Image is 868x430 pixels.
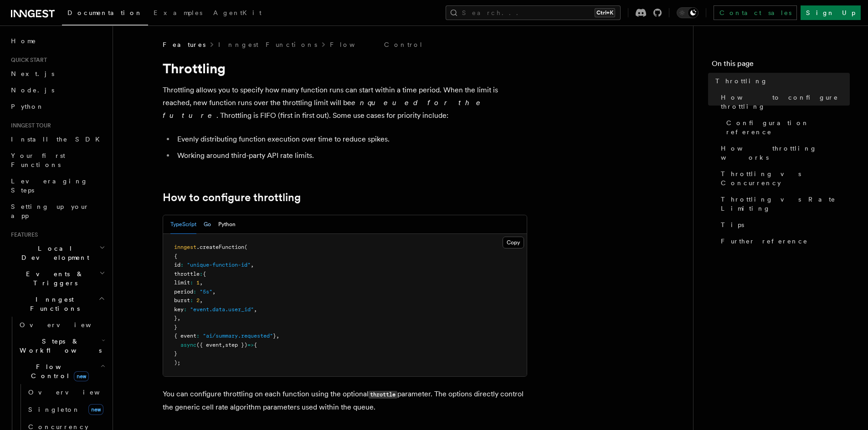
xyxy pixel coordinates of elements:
[218,40,317,49] a: Inngest Functions
[254,306,257,313] span: ,
[7,98,107,115] a: Python
[247,342,254,348] span: =>
[170,215,196,234] button: TypeScript
[273,333,276,339] span: }
[175,133,527,146] li: Evenly distributing function execution over time to reduce spikes.
[174,271,200,277] span: throttle
[180,262,184,268] span: :
[25,384,107,400] a: Overview
[11,36,36,46] span: Home
[200,279,203,286] span: ,
[74,371,89,381] span: new
[174,315,177,321] span: }
[16,359,107,384] button: Flow Controlnew
[200,271,203,277] span: :
[11,152,65,168] span: Your first Functions
[717,140,850,166] a: How throttling works
[721,220,744,229] span: Tips
[196,279,200,286] span: 1
[11,136,105,143] span: Install the SDK
[203,333,273,339] span: "ai/summary.requested"
[677,7,699,18] button: Toggle dark mode
[7,66,107,82] a: Next.js
[174,253,177,259] span: {
[7,33,107,49] a: Home
[715,76,768,86] span: Throttling
[184,306,187,313] span: :
[212,288,216,295] span: ,
[276,333,279,339] span: ,
[196,297,200,304] span: 2
[174,350,177,357] span: }
[7,266,107,291] button: Events & Triggers
[163,191,301,204] a: How to configure throttling
[7,147,107,173] a: Your first Functions
[222,342,225,348] span: ,
[193,288,196,295] span: :
[20,321,113,329] span: Overview
[717,166,850,191] a: Throttling vs Concurrency
[196,342,222,348] span: ({ event
[174,297,190,304] span: burst
[717,233,850,249] a: Further reference
[7,122,51,129] span: Inngest tour
[721,237,808,246] span: Further reference
[174,324,177,330] span: }
[187,262,251,268] span: "unique-function-id"
[11,177,88,194] span: Leveraging Steps
[200,297,203,304] span: ,
[196,333,200,339] span: :
[67,9,143,16] span: Documentation
[7,198,107,224] a: Setting up your app
[148,3,208,25] a: Examples
[11,86,54,94] span: Node.js
[16,362,100,380] span: Flow Control
[213,9,262,16] span: AgentKit
[330,40,423,49] a: Flow Control
[174,288,193,295] span: period
[369,391,397,399] code: throttle
[11,70,54,77] span: Next.js
[88,404,103,415] span: new
[7,291,107,317] button: Inngest Functions
[712,73,850,89] a: Throttling
[7,173,107,198] a: Leveraging Steps
[208,3,267,25] a: AgentKit
[190,279,193,286] span: :
[726,118,850,137] span: Configuration reference
[11,103,44,110] span: Python
[174,306,184,313] span: key
[204,215,211,234] button: Go
[163,84,527,122] p: Throttling allows you to specify how many function runs can start within a time period. When the ...
[717,217,850,233] a: Tips
[717,89,850,115] a: How to configure throttling
[446,5,621,20] button: Search...Ctrl+K
[7,231,38,238] span: Features
[254,342,257,348] span: {
[7,295,98,313] span: Inngest Functions
[712,58,850,73] h4: On this page
[714,5,797,20] a: Contact sales
[174,279,190,286] span: limit
[28,406,80,413] span: Singleton
[163,40,205,49] span: Features
[190,306,254,313] span: "event.data.user_id"
[11,203,89,219] span: Setting up your app
[7,240,107,266] button: Local Development
[16,337,102,355] span: Steps & Workflows
[174,359,180,366] span: );
[175,149,527,162] li: Working around third-party API rate limits.
[244,244,247,250] span: (
[721,93,850,111] span: How to configure throttling
[721,169,850,187] span: Throttling vs Concurrency
[28,389,122,396] span: Overview
[7,82,107,98] a: Node.js
[16,333,107,359] button: Steps & Workflows
[196,244,244,250] span: .createFunction
[251,262,254,268] span: ,
[7,56,47,64] span: Quick start
[62,3,148,25] a: Documentation
[595,8,615,17] kbd: Ctrl+K
[721,144,850,162] span: How throttling works
[180,342,196,348] span: async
